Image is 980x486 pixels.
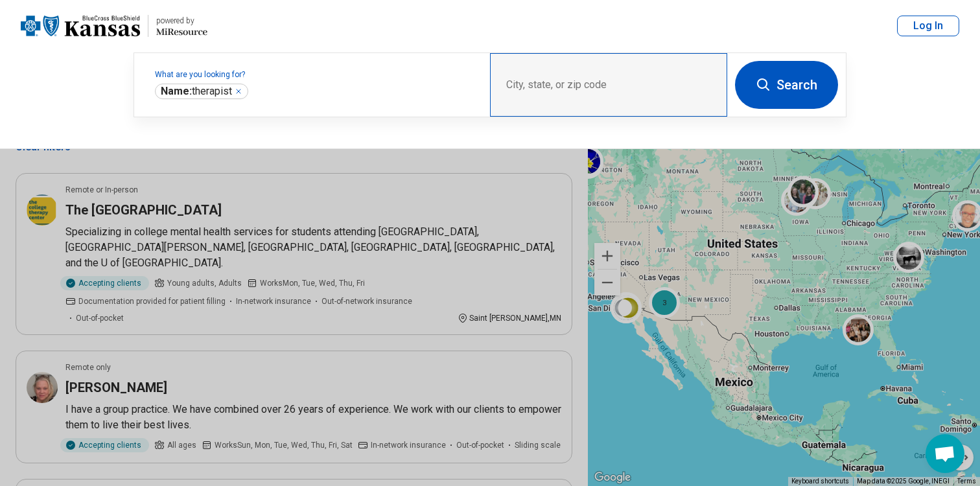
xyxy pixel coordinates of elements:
[926,434,964,473] div: Open chat
[235,87,242,95] button: therapist
[161,85,232,98] span: therapist
[735,61,838,109] button: Search
[897,16,959,36] button: Log In
[155,84,248,99] div: therapist
[155,71,474,78] label: What are you looking for?
[21,10,207,41] a: Blue Cross Blue Shield Kansaspowered by
[156,15,207,27] div: powered by
[21,10,140,41] img: Blue Cross Blue Shield Kansas
[161,85,192,97] span: Name:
